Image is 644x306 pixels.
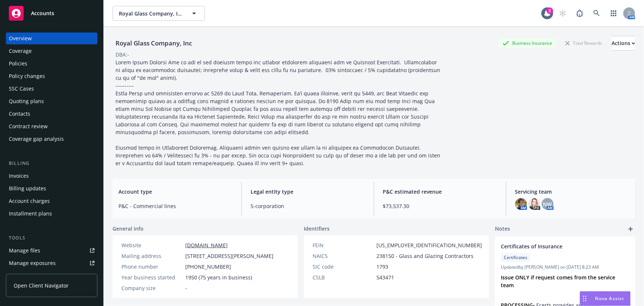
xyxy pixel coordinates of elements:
div: Coverage gap analysis [9,133,64,145]
button: Royal Glass Company, Inc [113,6,205,21]
div: CSLB [313,273,373,281]
span: Open Client Navigator [14,282,69,289]
div: Overview [9,33,32,44]
span: General info [113,225,144,232]
a: add [626,225,635,234]
img: photo [515,198,527,210]
span: $73,537.30 [383,202,497,210]
a: Quoting plans [6,95,97,107]
span: Legal entity type [251,188,365,195]
img: photo [528,198,540,210]
span: Certificates of Insurance [501,242,610,250]
div: Quoting plans [9,95,44,107]
div: Manage exposures [9,257,56,269]
a: Coverage [6,45,97,57]
a: Installment plans [6,208,97,220]
div: Contract review [9,120,48,132]
div: Account charges [9,195,50,207]
span: S-corporation [251,202,365,210]
span: 543471 [376,273,394,281]
span: 1950 (75 years in business) [185,273,252,281]
a: Contacts [6,108,97,120]
a: Contract review [6,120,97,132]
div: Policy changes [9,70,45,82]
div: Actions [612,36,635,50]
a: Switch app [606,6,621,21]
div: FEIN [313,241,373,249]
a: Report a Bug [572,6,587,21]
div: SSC Cases [9,83,34,95]
span: Royal Glass Company, Inc [119,10,183,17]
div: Business Insurance [499,38,556,48]
a: Invoices [6,170,97,182]
button: Actions [612,36,635,51]
a: SSC Cases [6,83,97,95]
a: Overview [6,33,97,44]
a: [DOMAIN_NAME] [185,242,228,249]
a: Coverage gap analysis [6,133,97,145]
span: 238150 - Glass and Glazing Contractors [376,252,473,260]
div: 2 [547,7,553,14]
span: 1793 [376,263,388,271]
div: Manage files [9,245,40,256]
div: Total Rewards [562,38,606,48]
span: Notes [495,225,510,234]
div: Company size [121,284,182,292]
span: Identifiers [304,225,330,232]
div: Year business started [121,273,182,281]
a: Manage files [6,245,97,256]
a: Start snowing [555,6,570,21]
a: Search [589,6,604,21]
div: Website [121,241,182,249]
a: Policy changes [6,70,97,82]
div: Invoices [9,170,29,182]
div: Billing updates [9,183,46,194]
button: Nova Assist [580,291,631,306]
div: Drag to move [580,292,589,306]
span: [PHONE_NUMBER] [185,263,231,271]
div: DBA: - [116,51,129,58]
div: Policies [9,58,27,69]
a: Policies [6,58,97,69]
div: NAICS [313,252,373,260]
div: Coverage [9,45,32,57]
strong: Issue ONLY if request comes from the service team [501,274,617,289]
span: - [185,284,187,292]
a: Billing updates [6,183,97,194]
a: Manage exposures [6,257,97,269]
span: Servicing team [515,188,629,195]
span: P&C - Commercial lines [118,202,233,210]
a: Account charges [6,195,97,207]
div: Tools [6,234,97,242]
span: NW [543,200,552,208]
a: Accounts [6,3,97,24]
span: P&C estimated revenue [383,188,497,195]
div: Billing [6,160,97,167]
span: Nova Assist [595,295,624,302]
span: [US_EMPLOYER_IDENTIFICATION_NUMBER] [376,241,482,249]
span: Certificates [504,254,527,261]
span: Account type [118,188,233,195]
div: Royal Glass Company, Inc [113,38,195,48]
div: Installment plans [9,208,52,220]
span: Accounts [31,10,54,16]
span: Lorem Ipsum Dolorsi Ame co adi el sed doeiusm tempo inc utlabor etdolorem aliquaeni adm ve Quisno... [116,59,442,167]
div: Mailing address [121,252,182,260]
div: Contacts [9,108,30,120]
div: SIC code [313,263,373,271]
span: [STREET_ADDRESS][PERSON_NAME] [185,252,273,260]
span: Updated by [PERSON_NAME] on [DATE] 8:23 AM [501,264,629,271]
